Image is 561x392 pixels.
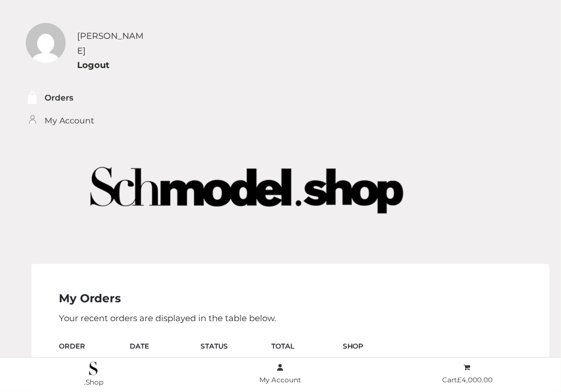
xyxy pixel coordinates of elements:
span: £ [457,375,462,384]
span: Date [130,342,149,350]
h4: My Orders [59,291,522,305]
p: Your recent orders are displayed in the table below. [59,311,522,326]
span: Order [59,342,85,350]
a: Cart£4,000.00 [374,361,561,387]
a: My Account [187,361,374,387]
span: .Shop [84,378,103,386]
div: [PERSON_NAME] [77,29,149,58]
a: Logout [77,59,110,70]
img: boutique-logo.png [18,144,475,235]
span: Shop [343,342,364,350]
img: .Shop [89,362,98,375]
a: My Account [45,114,94,127]
span: Total [272,342,295,350]
a: Orders [45,91,73,105]
span: My Account [259,375,301,384]
span: Status [201,342,228,350]
span: Cart [442,375,492,384]
bdi: 4,000.00 [457,375,492,384]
